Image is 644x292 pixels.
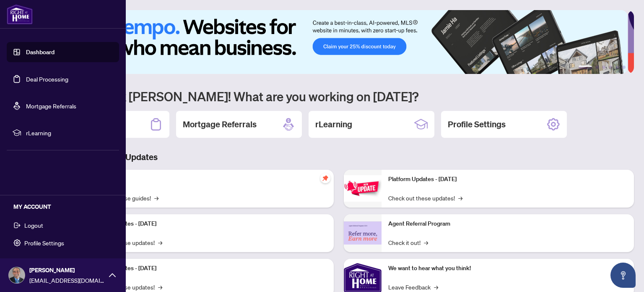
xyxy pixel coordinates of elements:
[388,264,627,273] p: We want to hear what you think!
[388,219,627,229] p: Agent Referral Program
[26,48,55,56] a: Dashboard
[88,264,327,273] p: Platform Updates - [DATE]
[458,193,462,203] span: →
[388,175,627,184] p: Platform Updates - [DATE]
[26,75,68,83] a: Deal Processing
[424,238,428,247] span: →
[7,236,119,250] button: Profile Settings
[13,202,119,211] h5: MY ACCOUNT
[154,193,158,203] span: →
[448,118,506,130] h2: Profile Settings
[26,102,76,110] a: Mortgage Referrals
[88,175,327,184] p: Self-Help
[26,128,113,137] span: rLearning
[158,238,162,247] span: →
[622,66,626,69] button: 6
[7,4,33,24] img: logo
[344,175,382,202] img: Platform Updates - June 23, 2025
[320,173,330,183] span: pushpin
[29,266,105,275] span: [PERSON_NAME]
[344,221,382,245] img: Agent Referral Program
[315,118,352,130] h2: rLearning
[388,238,428,247] a: Check it out!→
[44,10,628,74] img: Slide 0
[44,88,634,104] h1: Welcome back [PERSON_NAME]! What are you working on [DATE]?
[158,282,162,292] span: →
[434,282,438,292] span: →
[388,282,438,292] a: Leave Feedback→
[602,66,605,69] button: 3
[29,276,105,285] span: [EMAIL_ADDRESS][DOMAIN_NAME]
[9,267,25,283] img: Profile Icon
[609,66,612,69] button: 4
[7,218,119,232] button: Logout
[579,66,592,69] button: 1
[610,263,636,288] button: Open asap
[388,193,462,203] a: Check out these updates!→
[24,236,64,250] span: Profile Settings
[88,219,327,229] p: Platform Updates - [DATE]
[595,66,599,69] button: 2
[615,66,619,69] button: 5
[183,118,257,130] h2: Mortgage Referrals
[44,151,634,163] h3: Brokerage & Industry Updates
[24,218,43,232] span: Logout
